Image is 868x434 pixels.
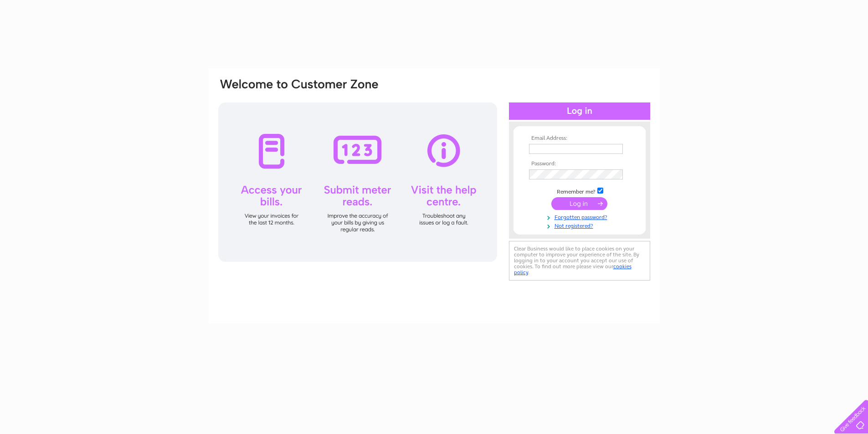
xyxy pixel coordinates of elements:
[527,186,632,195] td: Remember me?
[529,212,632,221] a: Forgotten password?
[509,241,650,281] div: Clear Business would like to place cookies on your computer to improve your experience of the sit...
[551,197,607,210] input: Submit
[527,161,632,167] th: Password:
[527,135,632,142] th: Email Address:
[529,221,632,230] a: Not registered?
[514,263,632,276] a: cookies policy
